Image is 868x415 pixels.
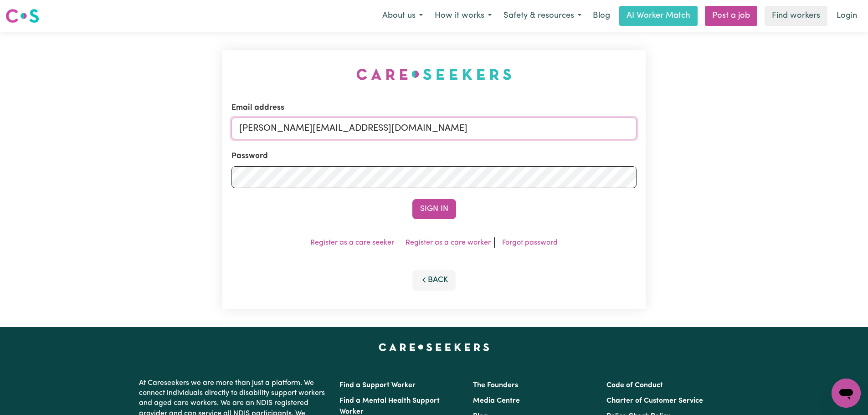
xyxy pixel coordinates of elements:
[231,118,637,139] input: Email address
[705,6,757,26] a: Post a job
[429,6,498,26] button: How it works
[379,343,489,351] a: Careseekers home page
[5,8,39,24] img: Careseekers logo
[831,6,863,26] a: Login
[832,379,861,408] iframe: Button to launch messaging window
[5,5,39,26] a: Careseekers logo
[502,239,558,246] a: Forgot password
[619,6,698,26] a: AI Worker Match
[231,150,268,162] label: Password
[473,397,520,405] a: Media Centre
[339,382,416,389] a: Find a Support Worker
[473,382,518,389] a: The Founders
[406,239,491,246] a: Register as a care worker
[376,6,429,26] button: About us
[498,6,587,26] button: Safety & resources
[310,239,394,246] a: Register as a care seeker
[587,6,616,26] a: Blog
[606,397,703,405] a: Charter of Customer Service
[765,6,827,26] a: Find workers
[231,102,284,114] label: Email address
[412,270,456,290] button: Back
[606,382,663,389] a: Code of Conduct
[412,199,456,219] button: Sign In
